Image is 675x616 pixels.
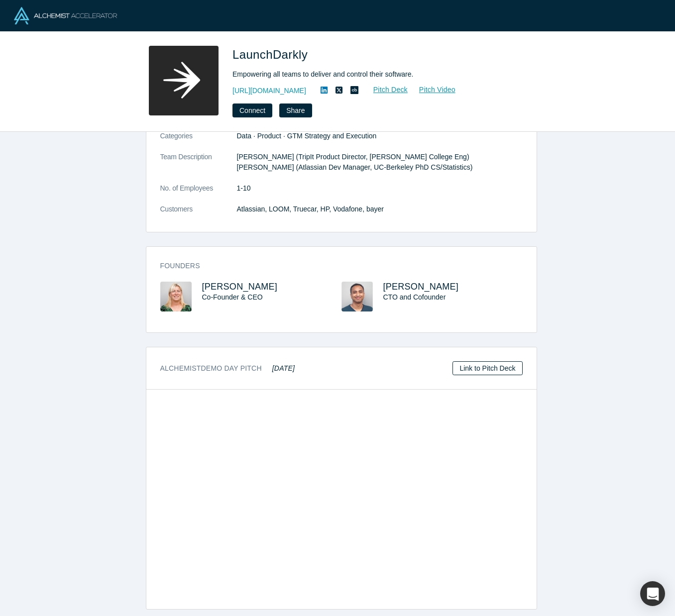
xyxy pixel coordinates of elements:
span: Co-Founder & CEO [202,293,263,301]
a: Pitch Deck [362,84,408,96]
button: Share [279,103,312,117]
img: Alchemist Logo [14,7,117,24]
p: [PERSON_NAME] (TripIt Product Director, [PERSON_NAME] College Eng) [PERSON_NAME] (Atlassian Dev M... [237,152,523,173]
dt: No. of Employees [160,183,237,204]
img: Edith Harbaugh's Profile Image [160,282,192,311]
a: [URL][DOMAIN_NAME] [232,86,306,96]
a: Pitch Video [408,84,456,96]
span: LaunchDarkly [232,48,311,61]
a: [PERSON_NAME] [383,282,459,292]
em: [DATE] [272,364,295,372]
button: Connect [232,103,272,117]
dt: Team Description [160,152,237,183]
h3: Alchemist Demo Day Pitch [160,363,295,374]
div: Empowering all teams to deliver and control their software. [232,69,511,80]
img: John Kodumal's Profile Image [341,282,373,311]
a: Link to Pitch Deck [452,361,522,375]
dt: Customers [160,204,237,225]
h3: Founders [160,261,509,271]
span: CTO and Cofounder [383,293,446,301]
img: LaunchDarkly's Logo [149,46,219,115]
span: Data · Product · GTM Strategy and Execution [237,132,377,140]
dt: Categories [160,131,237,152]
dd: Atlassian, LOOM, Truecar, HP, Vodafone, bayer [237,204,523,214]
dd: 1-10 [237,183,523,194]
a: [PERSON_NAME] [202,282,278,292]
